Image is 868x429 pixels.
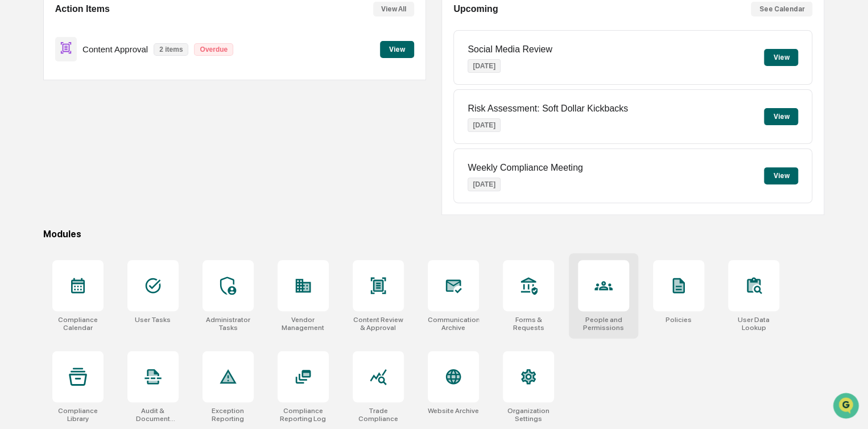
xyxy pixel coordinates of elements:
div: Content Review & Approval [353,316,404,332]
p: 2 items [154,43,188,56]
h2: Action Items [55,4,110,14]
p: Social Media Review [468,44,552,55]
div: Forms & Requests [503,316,554,332]
div: 🗄️ [82,145,92,154]
button: View [380,41,414,58]
h2: Upcoming [453,4,498,14]
div: Exception Reporting [202,407,254,423]
p: [DATE] [468,59,501,73]
div: Website Archive [428,407,479,415]
span: Pylon [113,193,138,201]
div: Compliance Library [52,407,104,423]
div: Modules [43,229,824,240]
div: Administrator Tasks [202,316,254,332]
button: Start new chat [193,90,207,104]
iframe: Open customer support [832,391,862,422]
div: Trade Compliance [353,407,404,423]
div: User Tasks [135,316,171,324]
span: Data Lookup [23,165,72,176]
div: Communications Archive [428,316,479,332]
p: [DATE] [468,178,501,191]
button: View [764,49,798,66]
div: Start new chat [39,87,187,98]
a: 🖐️Preclearance [7,139,78,159]
div: We're available if you need us! [39,98,144,108]
p: Overdue [194,43,233,56]
span: Attestations [94,143,141,155]
a: View [380,43,414,54]
div: Audit & Document Logs [127,407,179,423]
div: Policies [666,316,692,324]
div: 🖐️ [11,145,20,154]
a: 🔎Data Lookup [7,160,76,181]
div: Compliance Calendar [52,316,104,332]
img: 1746055101610-c473b297-6a78-478c-a979-82029cc54cd1 [11,87,32,108]
p: How can we help? [11,24,207,42]
button: See Calendar [751,2,812,16]
div: Compliance Reporting Log [278,407,329,423]
button: View [764,167,798,184]
a: Powered byPylon [80,192,138,201]
div: User Data Lookup [728,316,779,332]
p: Risk Assessment: Soft Dollar Kickbacks [468,104,628,114]
button: View [764,108,798,125]
a: 🗄️Attestations [78,139,146,159]
p: [DATE] [468,118,501,132]
p: Weekly Compliance Meeting [468,163,582,173]
div: 🔎 [11,166,20,175]
button: View All [373,2,414,16]
div: Vendor Management [278,316,329,332]
span: Preclearance [23,143,73,155]
div: People and Permissions [578,316,629,332]
p: Content Approval [82,44,148,54]
div: Organization Settings [503,407,554,423]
